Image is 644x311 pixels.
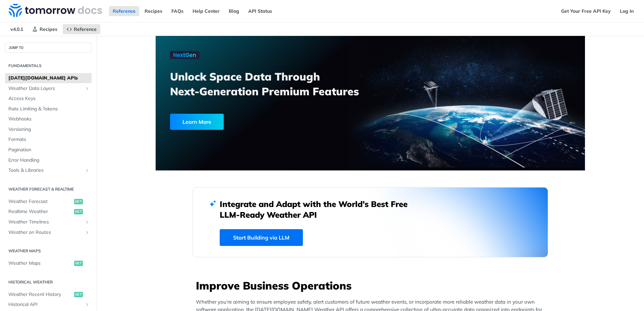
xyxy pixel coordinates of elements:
a: [DATE][DOMAIN_NAME] APIs [5,73,92,83]
span: Recipes [40,26,57,32]
a: Weather TimelinesShow subpages for Weather Timelines [5,217,92,227]
img: NextGen [170,51,200,59]
span: Tools & Libraries [8,167,83,174]
a: Weather on RoutesShow subpages for Weather on Routes [5,227,92,238]
span: Weather Forecast [8,198,72,205]
a: Access Keys [5,94,92,104]
span: Rate Limiting & Tokens [8,106,90,112]
span: [DATE][DOMAIN_NAME] APIs [8,75,90,82]
h3: Improve Business Operations [196,278,548,293]
a: Historical APIShow subpages for Historical API [5,300,92,310]
a: Recipes [29,24,61,34]
button: Show subpages for Weather Data Layers [85,86,90,91]
div: Learn More [170,114,224,130]
span: Reference [74,26,97,32]
span: get [74,261,83,266]
a: Pagination [5,145,92,155]
a: Weather Mapsget [5,258,92,268]
a: Weather Data LayersShow subpages for Weather Data Layers [5,84,92,94]
button: Show subpages for Tools & Libraries [85,168,90,173]
a: Error Handling [5,155,92,165]
span: Error Handling [8,157,90,164]
a: Reference [109,6,139,16]
a: API Status [245,6,276,16]
span: Weather Maps [8,260,72,267]
span: Historical API [8,301,83,308]
button: Show subpages for Weather Timelines [85,219,90,225]
span: get [74,292,83,297]
h3: Unlock Space Data Through Next-Generation Premium Features [170,69,378,99]
a: FAQs [168,6,187,16]
button: JUMP TO [5,43,92,53]
a: Tools & LibrariesShow subpages for Tools & Libraries [5,165,92,175]
a: Learn More [170,114,336,130]
a: Formats [5,135,92,145]
img: Tomorrow.io Weather API Docs [9,4,102,17]
span: Weather Data Layers [8,85,83,92]
a: Blog [225,6,243,16]
a: Reference [63,24,100,34]
h2: Weather Forecast & realtime [5,186,92,192]
a: Recipes [141,6,166,16]
a: Webhooks [5,114,92,124]
a: Weather Recent Historyget [5,290,92,300]
a: Start Building via LLM [220,229,303,246]
span: Weather on Routes [8,229,83,236]
a: Log In [616,6,637,16]
span: Realtime Weather [8,208,72,215]
span: Pagination [8,147,90,153]
h2: Historical Weather [5,279,92,285]
span: Versioning [8,126,90,133]
a: Realtime Weatherget [5,207,92,217]
span: Weather Timelines [8,219,83,225]
a: Versioning [5,124,92,135]
a: Weather Forecastget [5,197,92,207]
h2: Weather Maps [5,248,92,254]
a: Rate Limiting & Tokens [5,104,92,114]
button: Show subpages for Weather on Routes [85,230,90,235]
a: Get Your Free API Key [557,6,614,16]
span: get [74,209,83,214]
a: Help Center [189,6,223,16]
span: Formats [8,136,90,143]
span: Webhooks [8,116,90,122]
span: v4.0.1 [7,24,27,34]
span: Weather Recent History [8,291,72,298]
h2: Fundamentals [5,63,92,69]
span: Access Keys [8,95,90,102]
h2: Integrate and Adapt with the World’s Best Free LLM-Ready Weather API [220,199,418,220]
button: Show subpages for Historical API [85,302,90,307]
span: get [74,199,83,204]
